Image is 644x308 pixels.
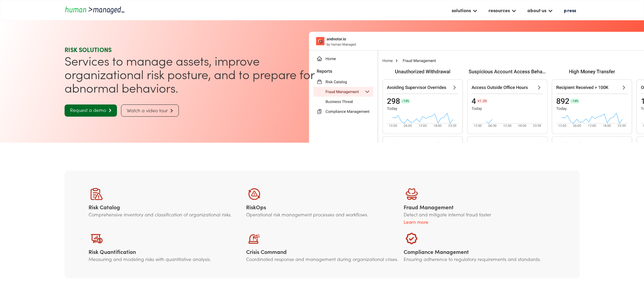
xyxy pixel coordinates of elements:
a: Request a demo [65,104,117,117]
a: Learn more [404,218,556,225]
div: Coordinated response and management during organizational crises. [246,256,398,262]
a: home [65,5,125,15]
div: Compliance Management [404,248,556,255]
div: Measuring and modeling risks with quantitative analysis. [89,256,241,262]
div: Ensuring adherence to regulatory requirements and standards. [404,256,556,262]
div: solutions [452,6,471,14]
span:  [106,108,112,113]
a: press [560,4,579,16]
div: Crisis Command [246,248,398,255]
div: about us [527,6,546,14]
div: Operational risk management processes and workflows. [246,212,398,217]
div: RISK SOLUTIONS [65,46,319,54]
div: RiskOps [246,204,398,210]
div: Fraud Management [404,204,556,210]
div: about us [524,4,556,16]
div: resources [485,4,520,16]
div: resources [488,6,510,14]
div: Risk Quantification [89,248,241,255]
h1: Services to manage assets, improve organizational risk posture, and to prepare for abnormal behav... [65,54,319,94]
span:  [168,109,173,113]
a: Watch a video tour [121,104,179,117]
div: Risk Catalog [89,204,241,210]
div: Detect and mitigate internal fraud faster [404,212,556,217]
div: Comprehensive inventory and classification of organizational risks. [89,212,241,217]
div: solutions [448,4,481,16]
